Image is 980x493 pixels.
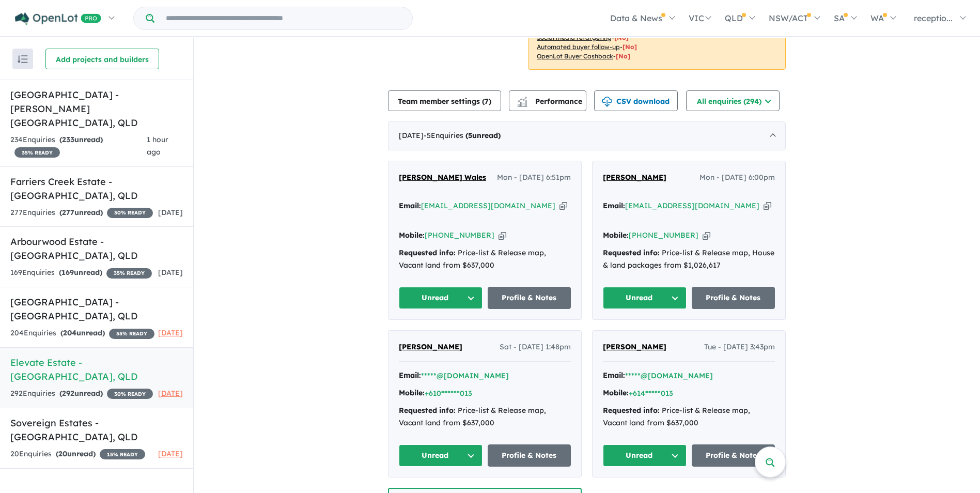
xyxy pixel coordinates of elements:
div: Price-list & Release map, House & land packages from $1,026,617 [603,247,775,272]
span: [No] [616,52,630,60]
strong: Requested info: [399,406,456,415]
div: 234 Enquir ies [10,134,147,159]
strong: ( unread) [59,389,103,398]
a: [PERSON_NAME] [603,172,666,184]
strong: Mobile: [399,388,425,397]
button: Unread [603,287,687,309]
span: 30 % READY [107,208,153,218]
div: Price-list & Release map, Vacant land from $637,000 [399,247,571,272]
img: line-chart.svg [518,97,527,102]
h5: Farriers Creek Estate - [GEOGRAPHIC_DATA] , QLD [10,175,183,203]
button: Copy [499,230,506,241]
div: 277 Enquir ies [10,207,153,219]
span: [PERSON_NAME] [399,342,462,351]
strong: Email: [399,371,421,380]
span: [DATE] [158,268,183,277]
img: download icon [602,97,612,107]
span: [PERSON_NAME] Wales [399,173,486,182]
span: 1 hour ago [147,135,168,157]
strong: Email: [603,201,625,210]
span: [No] [623,43,637,51]
span: [DATE] [158,208,183,217]
strong: ( unread) [60,328,105,337]
span: 292 [62,389,74,398]
button: Copy [703,230,710,241]
span: [DATE] [158,328,183,337]
a: Profile & Notes [692,287,775,309]
span: 30 % READY [107,389,153,399]
a: [PHONE_NUMBER] [629,230,698,240]
span: 35 % READY [109,329,154,339]
span: 233 [62,135,74,144]
a: [PERSON_NAME] Wales [399,172,486,184]
span: [DATE] [158,389,183,398]
span: 5 [468,131,472,140]
strong: ( unread) [59,268,102,277]
span: receptio... [914,13,953,23]
span: 204 [63,328,76,337]
a: Profile & Notes [692,444,775,467]
div: 292 Enquir ies [10,388,153,400]
div: 204 Enquir ies [10,327,154,340]
span: - 5 Enquir ies [424,131,501,140]
img: sort.svg [18,55,28,63]
input: Try estate name, suburb, builder or developer [157,7,410,29]
button: Unread [399,287,483,309]
button: CSV download [594,90,678,111]
a: [PERSON_NAME] [399,341,462,353]
span: 169 [61,268,74,277]
span: [PERSON_NAME] [603,173,666,182]
span: 35 % READY [14,147,60,158]
button: Performance [509,90,586,111]
a: Profile & Notes [488,287,571,309]
a: [PHONE_NUMBER] [425,230,494,240]
strong: ( unread) [59,208,103,217]
span: 20 [58,449,67,458]
u: Automated buyer follow-up [537,43,620,51]
strong: ( unread) [56,449,96,458]
img: Openlot PRO Logo White [15,12,101,25]
button: All enquiries (294) [686,90,780,111]
span: [PERSON_NAME] [603,342,666,351]
button: Add projects and builders [45,49,159,69]
div: 20 Enquir ies [10,448,145,460]
span: 15 % READY [100,449,145,459]
h5: Sovereign Estates - [GEOGRAPHIC_DATA] , QLD [10,416,183,444]
strong: Email: [399,201,421,210]
a: [PERSON_NAME] [603,341,666,353]
strong: ( unread) [465,131,501,140]
strong: Email: [603,371,625,380]
u: Social media retargeting [537,34,612,41]
div: Price-list & Release map, Vacant land from $637,000 [603,405,775,429]
span: Mon - [DATE] 6:00pm [699,172,775,184]
strong: Requested info: [399,248,456,257]
img: bar-chart.svg [517,100,527,106]
u: OpenLot Buyer Cashback [537,52,613,60]
span: Performance [519,97,582,106]
button: Copy [764,201,771,211]
span: 277 [62,208,74,217]
button: Copy [559,201,567,211]
strong: Mobile: [603,388,629,397]
span: Sat - [DATE] 1:48pm [500,341,571,353]
strong: Requested info: [603,406,660,415]
strong: Requested info: [603,248,660,257]
button: Team member settings (7) [388,90,501,111]
strong: Mobile: [399,230,425,240]
span: Tue - [DATE] 3:43pm [704,341,775,353]
span: Mon - [DATE] 6:51pm [497,172,571,184]
a: [EMAIL_ADDRESS][DOMAIN_NAME] [625,201,759,210]
strong: ( unread) [59,135,103,144]
h5: Elevate Estate - [GEOGRAPHIC_DATA] , QLD [10,356,183,383]
div: 169 Enquir ies [10,267,152,279]
h5: Arbourwood Estate - [GEOGRAPHIC_DATA] , QLD [10,235,183,263]
strong: Mobile: [603,230,629,240]
span: 7 [485,97,489,106]
a: [EMAIL_ADDRESS][DOMAIN_NAME] [421,201,555,210]
span: 35 % READY [106,268,152,279]
button: Unread [399,444,483,467]
div: [DATE] [388,121,786,150]
a: Profile & Notes [488,444,571,467]
span: [DATE] [158,449,183,458]
span: [No] [614,34,629,41]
